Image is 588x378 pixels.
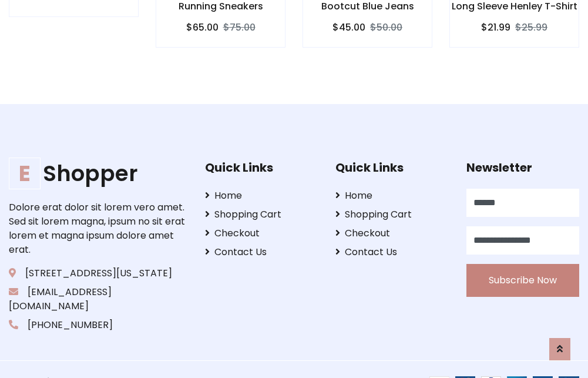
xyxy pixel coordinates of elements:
[515,21,547,34] del: $25.99
[481,22,510,33] h6: $21.99
[9,285,187,313] p: [EMAIL_ADDRESS][DOMAIN_NAME]
[335,245,448,259] a: Contact Us
[335,160,448,175] h5: Quick Links
[9,160,187,186] a: EShopper
[466,160,579,175] h5: Newsletter
[335,189,448,203] a: Home
[335,208,448,222] a: Shopping Cart
[370,21,402,34] del: $50.00
[9,158,41,189] span: E
[9,200,187,257] p: Dolore erat dolor sit lorem vero amet. Sed sit lorem magna, ipsum no sit erat lorem et magna ipsu...
[205,245,318,259] a: Contact Us
[205,208,318,222] a: Shopping Cart
[9,160,187,186] h1: Shopper
[303,1,432,12] h6: Bootcut Blue Jeans
[205,189,318,203] a: Home
[332,22,365,33] h6: $45.00
[156,1,285,12] h6: Running Sneakers
[9,318,187,332] p: [PHONE_NUMBER]
[9,266,187,280] p: [STREET_ADDRESS][US_STATE]
[335,226,448,240] a: Checkout
[186,22,219,33] h6: $65.00
[450,1,579,12] h6: Long Sleeve Henley T-Shirt
[223,21,256,34] del: $75.00
[205,226,318,240] a: Checkout
[466,264,579,297] button: Subscribe Now
[205,160,318,175] h5: Quick Links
